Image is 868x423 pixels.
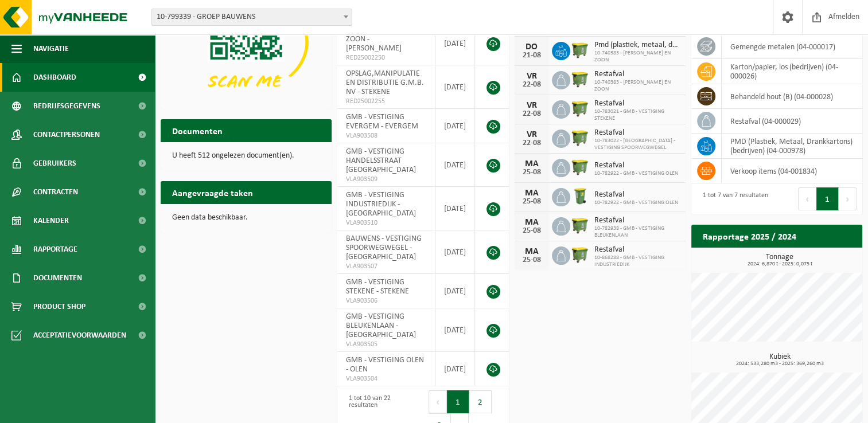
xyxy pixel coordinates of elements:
[594,225,680,239] span: 10-782938 - GMB - VESTIGING BLEUKENLAAN
[816,187,839,210] button: 1
[520,189,543,198] div: MA
[520,81,543,89] div: 22-08
[33,120,100,149] span: Contactpersonen
[697,353,862,367] h3: Kubiek
[722,84,862,109] td: behandeld hout (B) (04-000028)
[520,218,543,227] div: MA
[161,119,234,142] h2: Documenten
[570,245,590,264] img: WB-1100-HPE-GN-50
[33,149,76,178] span: Gebruikers
[697,253,862,267] h3: Tonnage
[570,69,590,89] img: WB-1100-HPE-GN-50
[435,187,475,230] td: [DATE]
[447,390,469,413] button: 1
[33,235,77,264] span: Rapportage
[346,147,416,174] span: GMB - VESTIGING HANDELSSTRAAT [GEOGRAPHIC_DATA]
[346,113,418,131] span: GMB - VESTIGING EVERGEM - EVERGEM
[33,292,85,321] span: Product Shop
[594,138,680,151] span: 10-783022 - [GEOGRAPHIC_DATA] - VESTIGING SPOORWEGWEGEL
[33,321,126,350] span: Acceptatievoorwaarden
[570,186,590,206] img: WB-0240-HPE-GN-50
[520,101,543,110] div: VR
[346,262,426,271] span: VLA903507
[570,99,590,118] img: WB-1100-HPE-GN-50
[839,187,857,210] button: Next
[435,352,475,386] td: [DATE]
[520,256,543,264] div: 25-08
[520,198,543,206] div: 25-08
[435,22,475,65] td: [DATE]
[161,181,264,203] h2: Aangevraagde taken
[435,109,475,143] td: [DATE]
[346,53,426,62] span: RED25002250
[435,65,475,109] td: [DATE]
[594,108,680,122] span: 10-783021 - GMB - VESTIGING STEKENE
[520,227,543,235] div: 25-08
[33,92,100,120] span: Bedrijfsgegevens
[520,42,543,52] div: DO
[520,130,543,139] div: VR
[594,199,678,206] span: 10-782922 - GMB - VESTIGING OLEN
[520,52,543,60] div: 21-08
[520,159,543,169] div: MA
[33,178,78,206] span: Contracten
[346,191,416,218] span: GMB - VESTIGING INDUSTRIEDIJK - [GEOGRAPHIC_DATA]
[346,312,416,339] span: GMB - VESTIGING BLEUKENLAAN - [GEOGRAPHIC_DATA]
[346,296,426,305] span: VLA903506
[722,59,862,84] td: karton/papier, los (bedrijven) (04-000026)
[570,216,590,235] img: WB-1100-HPE-GN-50
[594,99,680,108] span: Restafval
[594,254,680,268] span: 10-868288 - GMB - VESTIGING INDUSTRIEDIJK
[594,79,680,93] span: 10-740383 - [PERSON_NAME] EN ZOON
[594,50,680,64] span: 10-740383 - [PERSON_NAME] EN ZOON
[594,41,680,50] span: Pmd (plastiek, metaal, drankkartons) (bedrijven)
[435,143,475,187] td: [DATE]
[346,26,412,53] span: [PERSON_NAME] EN ZOON - [PERSON_NAME]
[722,109,862,134] td: restafval (04-000029)
[594,245,680,254] span: Restafval
[798,187,816,210] button: Previous
[722,159,862,183] td: verkoop items (04-001834)
[346,356,424,374] span: GMB - VESTIGING OLEN - OLEN
[33,206,69,235] span: Kalender
[722,34,862,59] td: gemengde metalen (04-000017)
[435,308,475,352] td: [DATE]
[697,186,768,211] div: 1 tot 7 van 7 resultaten
[520,247,543,256] div: MA
[594,161,678,170] span: Restafval
[697,261,862,267] span: 2024: 6,870 t - 2025: 0,075 t
[346,175,426,184] span: VLA903509
[520,169,543,177] div: 25-08
[152,9,352,25] span: 10-799339 - GROEP BAUWENS
[520,139,543,147] div: 22-08
[520,72,543,81] div: VR
[570,40,590,60] img: WB-1100-HPE-GN-50
[33,264,82,292] span: Documenten
[435,230,475,274] td: [DATE]
[594,128,680,138] span: Restafval
[346,374,426,383] span: VLA903504
[520,110,543,118] div: 22-08
[346,278,409,296] span: GMB - VESTIGING STEKENE - STEKENE
[346,97,426,106] span: RED25002255
[570,128,590,147] img: WB-1100-HPE-GN-50
[722,134,862,159] td: PMD (Plastiek, Metaal, Drankkartons) (bedrijven) (04-000978)
[429,390,447,413] button: Previous
[594,170,678,177] span: 10-782922 - GMB - VESTIGING OLEN
[346,340,426,349] span: VLA903505
[594,216,680,225] span: Restafval
[172,152,320,160] p: U heeft 512 ongelezen document(en).
[777,247,861,270] a: Bekijk rapportage
[697,361,862,367] span: 2024: 533,280 m3 - 2025: 369,260 m3
[33,34,69,63] span: Navigatie
[469,390,492,413] button: 2
[151,9,352,26] span: 10-799339 - GROEP BAUWENS
[570,157,590,177] img: WB-1100-HPE-GN-50
[691,225,808,247] h2: Rapportage 2025 / 2024
[594,70,680,79] span: Restafval
[435,274,475,308] td: [DATE]
[346,234,422,261] span: BAUWENS - VESTIGING SPOORWEGWEGEL - [GEOGRAPHIC_DATA]
[346,131,426,140] span: VLA903508
[346,218,426,228] span: VLA903510
[346,69,424,96] span: OPSLAG,MANIPULATIE EN DISTRIBUTIE G.M.B. NV - STEKENE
